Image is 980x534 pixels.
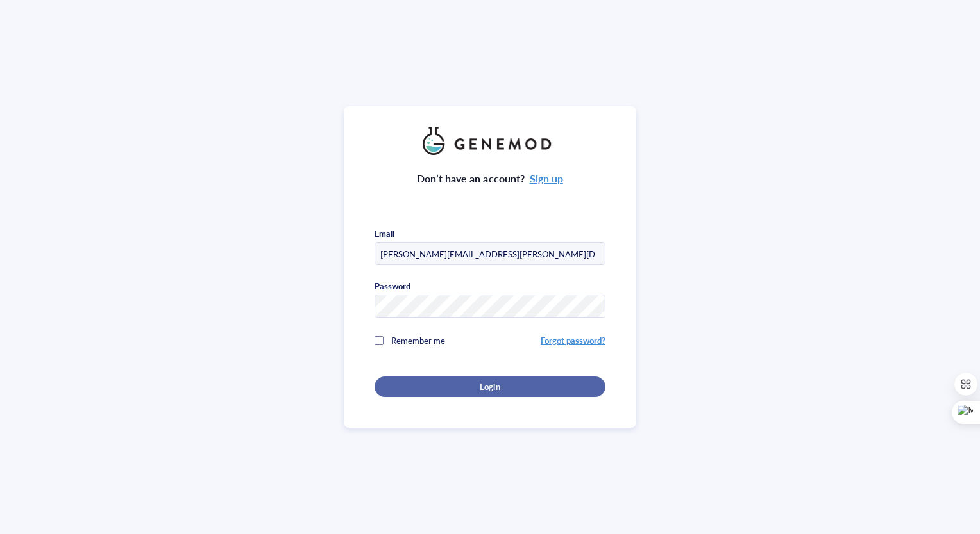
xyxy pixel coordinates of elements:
[375,228,394,239] div: Email
[530,171,563,186] a: Sign up
[375,376,605,397] button: Login
[423,127,557,155] img: genemod_logo_light-BcqUzbGq.png
[375,280,410,292] div: Password
[541,334,605,346] a: Forgot password?
[391,334,445,346] span: Remember me
[480,381,500,392] span: Login
[417,170,563,187] div: Don’t have an account?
